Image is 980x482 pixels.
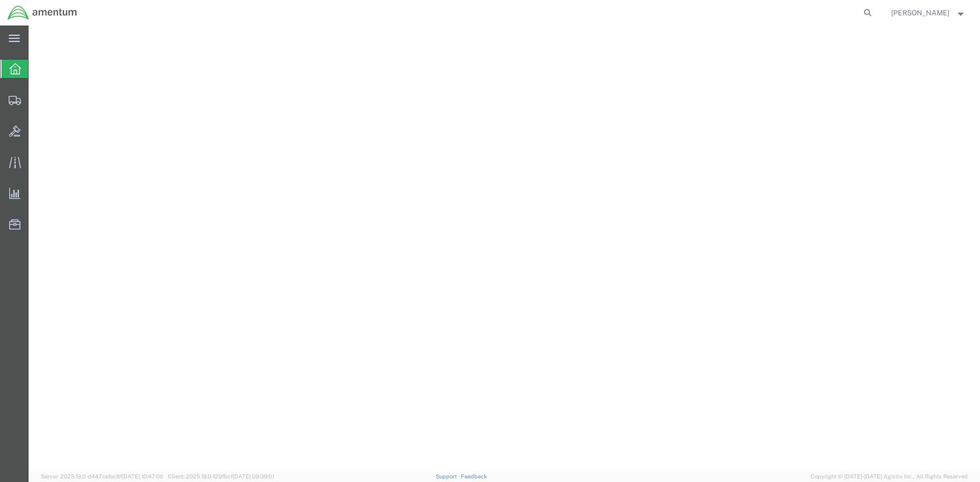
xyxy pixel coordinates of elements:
[461,473,487,479] a: Feedback
[891,7,949,18] span: JONATHAN FLORY
[122,473,163,479] span: [DATE] 10:47:06
[891,7,966,19] button: [PERSON_NAME]
[436,473,461,479] a: Support
[7,5,78,20] img: logo
[29,26,980,471] iframe: FS Legacy Container
[41,473,163,479] span: Server: 2025.19.0-d447cefac8f
[233,473,274,479] span: [DATE] 09:39:01
[811,472,968,481] span: Copyright © [DATE]-[DATE] Agistix Inc., All Rights Reserved
[168,473,274,479] span: Client: 2025.19.0-129fbcf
